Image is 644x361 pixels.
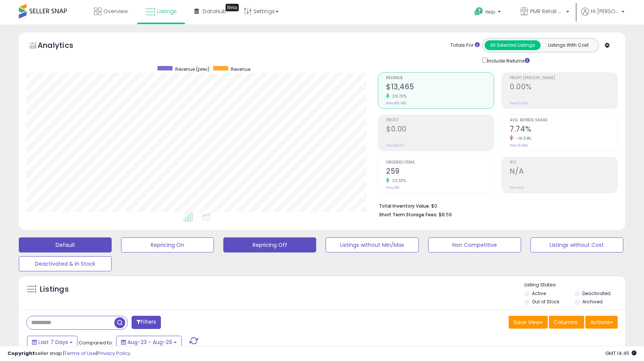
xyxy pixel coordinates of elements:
a: Terms of Use [64,350,96,357]
button: Listings without Cost [530,237,623,252]
small: Prev: $0.00 [386,143,404,148]
button: Last 7 Days [27,336,77,349]
button: All Selected Listings [485,40,541,50]
span: Compared to: [79,339,113,346]
span: ROI [510,161,617,165]
b: Short Term Storage Fees: [379,211,438,218]
h2: $13,465 [386,83,494,93]
div: Totals For [450,42,480,49]
a: Hi [PERSON_NAME] [581,8,624,24]
small: Prev: 210 [386,185,400,190]
span: Help [485,9,496,15]
span: 2025-09-6 14:45 GMT [605,350,636,357]
i: Get Help [474,7,483,16]
button: Repricing On [121,237,214,252]
span: Revenue (prev) [175,66,209,72]
span: PMR Retail USA LLC [530,8,564,15]
small: 29.70% [389,93,406,99]
h2: 7.74% [510,125,617,135]
a: Help [468,1,508,24]
label: Active [532,290,546,297]
span: Profit [PERSON_NAME] [510,76,617,80]
h5: Analytics [38,40,88,52]
span: Ordered Items [386,161,494,165]
button: Filters [132,316,161,329]
label: Deactivated [582,290,611,297]
button: Aug-23 - Aug-29 [116,336,182,349]
span: $8.59 [439,211,452,218]
span: Columns [554,318,577,326]
button: Listings With Cost [540,40,596,50]
button: Repricing Off [223,237,316,252]
button: Actions [585,316,618,329]
span: Avg. Buybox Share [510,118,617,122]
div: seller snap | | [8,350,130,357]
label: Out of Stock [532,298,559,305]
p: Listing States: [524,281,625,289]
small: Prev: N/A [510,185,524,190]
div: Include Returns [477,56,539,65]
span: Revenue [386,76,494,80]
small: Prev: 9.62% [510,143,528,148]
strong: Copyright [8,350,35,357]
h2: 0.00% [510,83,617,93]
small: Prev: 0.00% [510,101,528,106]
span: DataHub [203,8,226,15]
label: Archived [582,298,603,305]
h2: 259 [386,167,494,177]
small: 23.33% [389,178,406,184]
b: Total Inventory Value: [379,203,430,209]
h2: N/A [510,167,617,177]
button: Default [19,237,112,252]
span: Profit [386,118,494,122]
span: Revenue [231,66,250,72]
span: Overview [103,8,128,15]
span: Last 7 Days [38,338,68,346]
a: Privacy Policy [97,350,130,357]
button: Listings without Min/Max [326,237,418,252]
div: Tooltip anchor [226,4,239,11]
small: Prev: $10,382 [386,101,406,106]
button: Deactivated & In Stock [19,256,112,271]
span: Aug-23 - Aug-29 [127,338,172,346]
span: Hi [PERSON_NAME] [591,8,619,15]
button: Save View [509,316,548,329]
button: Columns [549,316,584,329]
li: $0 [379,201,612,210]
small: -19.54% [513,136,532,141]
h2: $0.00 [386,125,494,135]
h5: Listings [40,284,69,295]
span: Listings [157,8,177,15]
button: Non Competitive [428,237,521,252]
